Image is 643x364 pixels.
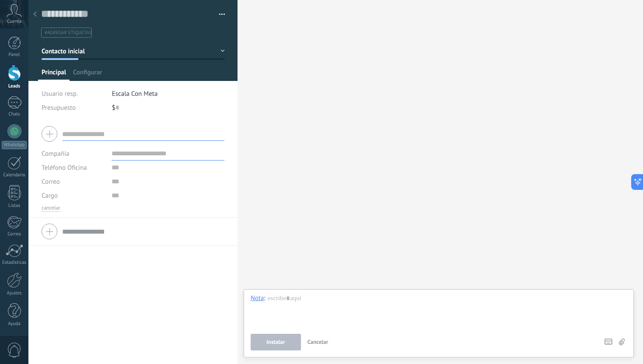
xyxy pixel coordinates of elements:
div: $ [112,101,225,115]
span: Cancelar [308,338,328,346]
div: WhatsApp [2,141,27,149]
span: : [264,294,265,303]
span: Principal [42,68,66,81]
div: Calendario [2,172,27,178]
span: Presupuesto [42,104,76,112]
button: Correo [42,175,60,189]
div: Chats [2,112,27,117]
button: Teléfono Oficina [42,161,87,175]
button: Instalar [251,334,301,350]
span: Instalar [266,339,285,345]
div: Ajustes [2,290,27,296]
button: cancelar [42,205,60,212]
span: Teléfono Oficina [42,164,87,172]
button: Cancelar [304,334,332,350]
div: Ayuda [2,321,27,327]
div: Panel [2,52,27,58]
span: #agregar etiquetas [45,30,91,36]
div: Presupuesto [42,101,105,115]
div: Correo [2,231,27,237]
div: Estadísticas [2,260,27,266]
div: Listas [2,203,27,209]
span: Usuario resp. [42,90,78,98]
span: Configurar [73,68,102,81]
div: Leads [2,84,27,89]
span: Cuenta [7,19,21,24]
span: Correo [42,178,60,186]
span: Cargo [42,192,58,199]
span: Escala Con Meta [112,90,158,98]
div: Usuario resp. [42,87,105,101]
div: Cargo [42,189,105,203]
label: Compañía [42,150,69,157]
